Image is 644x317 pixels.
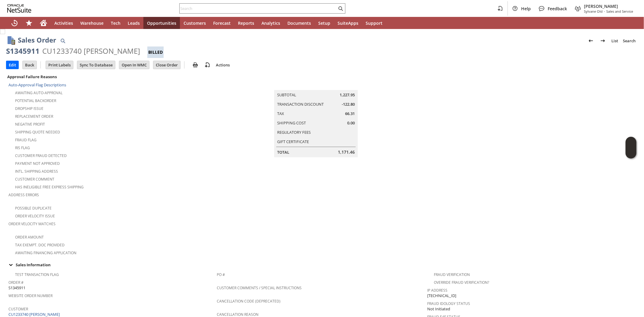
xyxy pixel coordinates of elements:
a: Home [36,17,51,29]
a: Test Transaction Flag [15,272,59,277]
a: Tax [277,111,284,116]
svg: Shortcuts [25,19,33,27]
img: Quick Find [59,37,66,44]
span: Help [521,6,531,11]
a: Warehouse [77,17,107,29]
a: Transaction Discount [277,101,324,107]
span: Leads [128,20,140,26]
a: Shipping Cost [277,120,306,126]
a: Recent Records [7,17,22,29]
a: Customer Fraud Detected [15,153,67,158]
input: Search [180,5,337,12]
div: Sales Information [6,261,636,269]
a: Leads [124,17,143,29]
span: Warehouse [80,20,104,26]
span: [TECHNICAL_ID] [427,293,456,299]
span: Oracle Guided Learning Widget. To move around, please hold and drag [626,148,636,159]
span: Opportunities [147,20,176,26]
a: Cancellation Reason [217,312,258,317]
svg: Search [337,5,344,12]
a: Possible Duplicate [15,206,52,211]
span: Analytics [261,20,280,26]
a: Auto-Approval Flag Descriptions [8,82,66,88]
a: Tax Exempt. Doc Provided [15,242,65,248]
input: Close Order [153,61,180,69]
span: 1,227.95 [340,92,355,98]
svg: Home [40,19,47,27]
a: Support [362,17,386,29]
input: Sync To Database [77,61,115,69]
a: Potential Backorder [15,98,56,103]
a: Forecast [210,17,234,29]
a: Has Ineligible Free Express Shipping [15,184,84,190]
a: Documents [284,17,315,29]
a: Fraud Verification [434,272,470,277]
a: Order # [8,280,24,285]
a: Setup [315,17,334,29]
a: Customer Comments / Special Instructions [217,285,302,290]
a: Intl. Shipping Address [15,169,58,174]
span: Support [366,20,383,26]
a: Dropship Issue [15,106,43,111]
div: CU1233740 [PERSON_NAME] [42,46,140,56]
a: RIS flag [15,145,30,150]
span: Forecast [213,20,231,26]
a: Opportunities [143,17,180,29]
a: Website Order Number [8,293,53,298]
svg: Recent Records [11,19,18,27]
span: Feedback [548,6,567,11]
span: 66.31 [345,111,355,117]
svg: logo [7,4,31,13]
a: IP Address [427,288,447,293]
span: Documents [287,20,311,26]
input: Edit [6,61,18,69]
a: Subtotal [277,92,296,98]
iframe: Click here to launch Oracle Guided Learning Help Panel [626,137,636,158]
div: Approval Failure Reasons [6,73,214,81]
img: add-record.svg [204,61,211,69]
a: Order Velocity Matches [8,221,56,226]
a: Cancellation Code (deprecated) [217,299,280,304]
input: Print Labels [46,61,73,69]
a: Reports [234,17,258,29]
span: Activities [54,20,73,26]
div: Shortcuts [22,17,36,29]
span: Setup [318,20,330,26]
a: Gift Certificate [277,139,309,144]
span: Customers [184,20,206,26]
span: Reports [238,20,254,26]
a: Awaiting Auto-Approval [15,90,62,95]
span: [PERSON_NAME] [584,3,633,9]
a: Address Errors [8,192,39,197]
a: Payment not approved [15,161,60,166]
a: Search [620,36,638,46]
span: Tech [111,20,120,26]
a: Actions [213,62,232,68]
a: CU1233740 [PERSON_NAME] [8,312,61,317]
a: Customer [8,306,28,312]
caption: Summary [274,80,358,90]
span: 0.00 [347,120,355,126]
a: Analytics [258,17,284,29]
img: Next [599,37,607,44]
a: Replacement Order [15,114,53,119]
a: Customers [180,17,210,29]
span: 1,171.46 [338,149,355,155]
input: Open In WMC [119,61,149,69]
a: Total [277,149,289,155]
a: Order Velocity Issue [15,213,55,219]
span: Not Initiated [427,306,450,312]
a: Awaiting Financing Application [15,250,76,255]
a: Negative Profit [15,122,45,127]
div: S1345911 [6,46,40,56]
a: Customer Comment [15,177,54,182]
a: Fraud Idology Status [427,301,470,306]
a: Order Amount [15,235,44,240]
a: Activities [51,17,77,29]
a: PO # [217,272,225,277]
span: - [604,9,605,14]
span: Sylvane Old [584,9,603,14]
a: Regulatory Fees [277,130,311,135]
a: Override Fraud Verification? [434,280,489,285]
span: S1345911 [8,285,25,291]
